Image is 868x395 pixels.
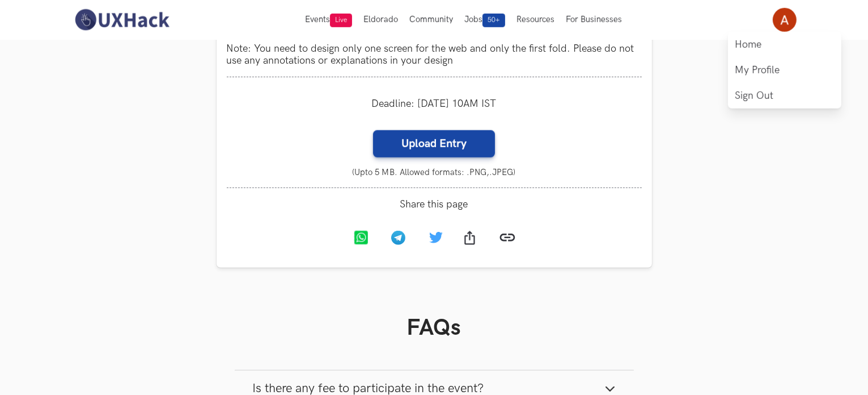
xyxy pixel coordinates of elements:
[453,222,490,256] a: Share
[728,32,841,57] a: Home
[227,88,642,120] div: Deadline: [DATE] 10AM IST
[391,231,405,245] img: Telegram
[330,14,352,27] span: Live
[382,222,419,256] a: Telegram
[354,231,368,245] img: Whatsapp
[373,130,495,157] label: Upload Entry
[227,198,642,210] span: Share this page
[728,83,841,109] a: Sign Out
[464,231,475,245] img: Share
[71,8,172,32] img: UXHack-logo.png
[728,57,841,83] a: My Profile
[235,314,634,342] h1: FAQs
[344,222,382,256] a: Whatsapp
[773,8,797,32] img: Your profile pic
[227,168,642,177] small: (Upto 5 MB. Allowed formats: .PNG,.JPEG)
[490,221,524,257] a: Copy link
[482,14,505,27] span: 50+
